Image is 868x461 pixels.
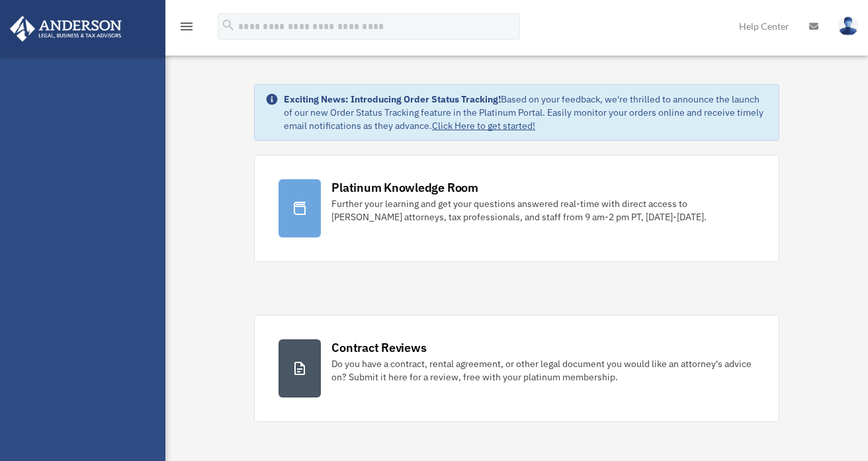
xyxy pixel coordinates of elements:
[179,19,195,34] i: menu
[284,93,768,132] div: Based on your feedback, we're thrilled to announce the launch of our new Order Status Tracking fe...
[838,17,858,36] img: User Pic
[331,357,755,384] div: Do you have a contract, rental agreement, or other legal document you would like an attorney's ad...
[331,339,426,356] div: Contract Reviews
[284,93,501,105] strong: Exciting News: Introducing Order Status Tracking!
[6,16,126,42] img: Anderson Advisors Platinum Portal
[331,197,755,224] div: Further your learning and get your questions answered real-time with direct access to [PERSON_NAM...
[331,179,478,196] div: Platinum Knowledge Room
[254,315,779,422] a: Contract Reviews Do you have a contract, rental agreement, or other legal document you would like...
[221,18,236,32] i: search
[432,120,535,132] a: Click Here to get started!
[179,23,195,34] a: menu
[254,155,779,262] a: Platinum Knowledge Room Further your learning and get your questions answered real-time with dire...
